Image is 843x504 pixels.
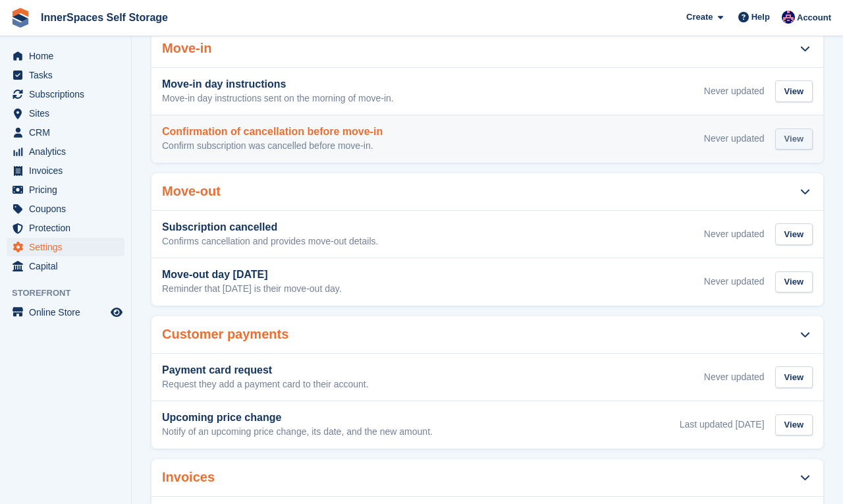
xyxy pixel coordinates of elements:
[162,41,212,56] h2: Move-in
[29,123,108,142] span: CRM
[162,327,288,342] h2: Customer payments
[7,47,124,65] a: menu
[7,181,124,199] a: menu
[162,379,369,391] p: Request they add a payment card to their account.
[7,85,124,103] a: menu
[29,238,108,256] span: Settings
[7,219,124,237] a: menu
[29,66,108,84] span: Tasks
[797,11,831,24] span: Account
[775,128,813,150] div: View
[7,257,124,275] a: menu
[29,257,108,275] span: Capital
[704,132,765,146] div: Never updated
[29,181,108,199] span: Pricing
[162,470,215,485] h2: Invoices
[7,104,124,123] a: menu
[36,7,173,28] a: InnerSpaces Self Storage
[162,221,378,233] h3: Subscription cancelled
[7,238,124,256] a: menu
[162,184,221,199] h2: Move-out
[29,142,108,161] span: Analytics
[151,211,823,258] a: Subscription cancelled Confirms cancellation and provides move-out details. Never updated View
[775,366,813,388] div: View
[151,115,823,163] a: Confirmation of cancellation before move-in Confirm subscription was cancelled before move-in. Ne...
[151,68,823,115] a: Move-in day instructions Move-in day instructions sent on the morning of move-in. Never updated View
[29,85,108,103] span: Subscriptions
[162,93,394,105] p: Move-in day instructions sent on the morning of move-in.
[704,370,765,384] div: Never updated
[29,200,108,218] span: Coupons
[151,258,823,306] a: Move-out day [DATE] Reminder that [DATE] is their move-out day. Never updated View
[162,78,394,90] h3: Move-in day instructions
[162,283,342,295] p: Reminder that [DATE] is their move-out day.
[162,412,433,424] h3: Upcoming price change
[12,287,131,300] span: Storefront
[775,80,813,102] div: View
[782,11,795,24] img: Dominic Hampson
[7,142,124,161] a: menu
[775,414,813,436] div: View
[7,161,124,180] a: menu
[162,236,378,248] p: Confirms cancellation and provides move-out details.
[775,271,813,293] div: View
[109,304,124,320] a: Preview store
[162,140,383,152] p: Confirm subscription was cancelled before move-in.
[29,47,108,65] span: Home
[162,364,369,376] h3: Payment card request
[151,401,823,449] a: Upcoming price change Notify of an upcoming price change, its date, and the new amount. Last upda...
[751,11,770,24] span: Help
[704,275,765,289] div: Never updated
[162,426,433,438] p: Notify of an upcoming price change, its date, and the new amount.
[704,84,765,98] div: Never updated
[162,126,383,138] h3: Confirmation of cancellation before move-in
[775,223,813,245] div: View
[162,269,342,281] h3: Move-out day [DATE]
[29,303,108,322] span: Online Store
[704,227,765,241] div: Never updated
[7,66,124,84] a: menu
[11,8,30,28] img: stora-icon-8386f47178a22dfd0bd8f6a31ec36ba5ce8667c1dd55bd0f319d3a0aa187defe.svg
[7,123,124,142] a: menu
[7,303,124,322] a: menu
[7,200,124,218] a: menu
[680,418,765,432] div: Last updated [DATE]
[151,354,823,401] a: Payment card request Request they add a payment card to their account. Never updated View
[29,104,108,123] span: Sites
[29,161,108,180] span: Invoices
[686,11,713,24] span: Create
[29,219,108,237] span: Protection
